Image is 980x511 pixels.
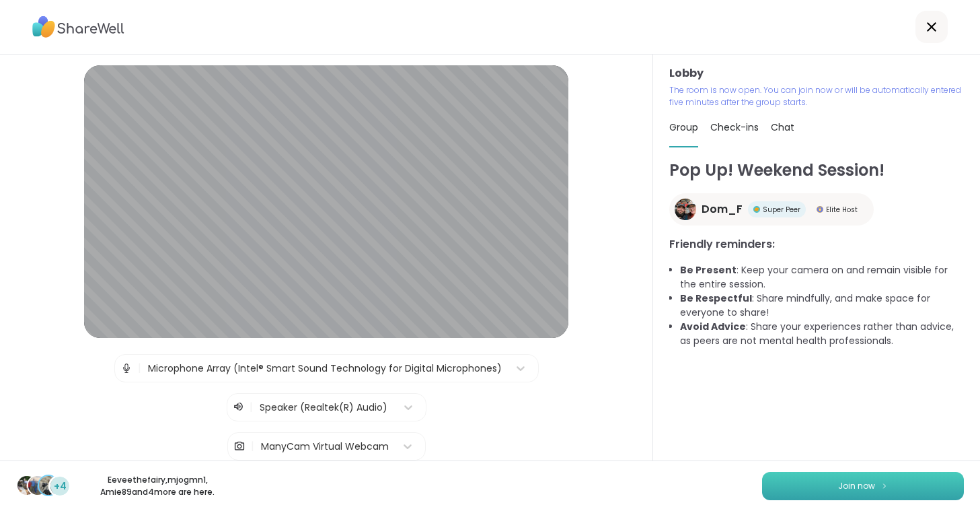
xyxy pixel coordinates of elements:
[17,476,36,495] img: Eeveethefairy
[680,263,737,277] b: Be Present
[669,158,964,182] h1: Pop Up! Weekend Session!
[39,476,58,495] img: Amie89
[762,472,964,500] button: Join now
[680,292,752,305] b: Be Respectful
[680,320,746,333] b: Avoid Advice
[675,199,696,220] img: Dom_F
[771,121,794,134] span: Chat
[669,84,964,108] p: The room is now open. You can join now or will be automatically entered five minutes after the gr...
[702,201,743,217] span: Dom_F
[680,320,964,348] li: : Share your experiences rather than advice, as peers are not mental health professionals.
[680,292,964,320] li: : Share mindfully, and make space for everyone to share!
[680,263,964,292] li: : Keep your camera on and remain visible for the entire session.
[669,121,698,134] span: Group
[669,193,874,226] a: Dom_FDom_FSuper PeerSuper PeerElite HostElite Host
[763,205,800,215] span: Super Peer
[753,206,760,213] img: Super Peer
[838,480,875,492] span: Join now
[233,433,246,460] img: Camera
[120,355,133,382] img: Microphone
[28,476,47,495] img: mjogmn1
[32,11,124,42] img: ShareWell Logo
[710,121,759,134] span: Check-ins
[250,399,253,415] span: |
[148,362,502,376] div: Microphone Array (Intel® Smart Sound Technology for Digital Microphones)
[826,205,858,215] span: Elite Host
[54,479,67,493] span: +4
[817,206,823,213] img: Elite Host
[880,482,889,489] img: ShareWell Logomark
[138,355,141,382] span: |
[251,433,254,460] span: |
[669,65,964,81] h3: Lobby
[82,474,233,498] p: Eeveethefairy , mjogmn1 , Amie89 and 4 more are here.
[669,236,964,252] h3: Friendly reminders:
[261,440,389,454] div: ManyCam Virtual Webcam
